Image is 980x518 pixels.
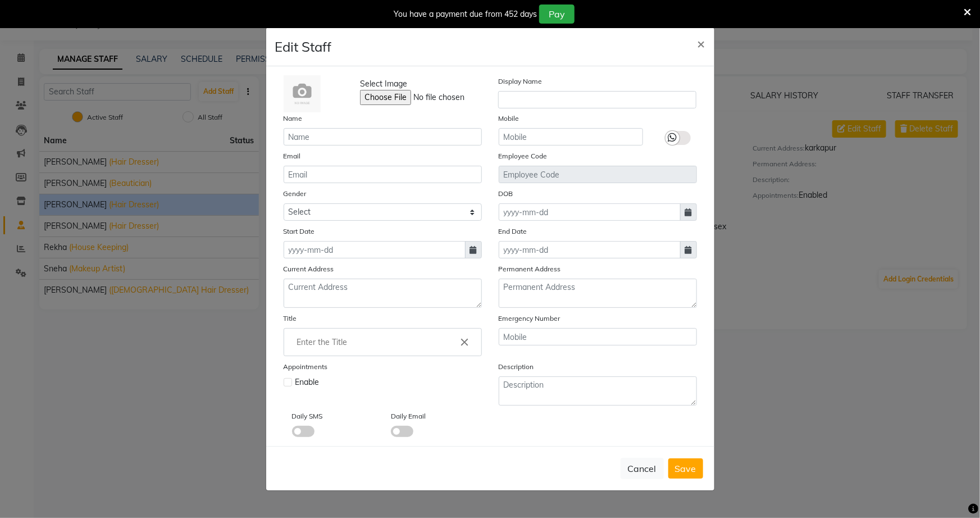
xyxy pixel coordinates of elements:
[284,241,466,258] input: yyyy-mm-dd
[499,203,681,221] input: yyyy-mm-dd
[675,463,696,474] span: Save
[295,376,320,388] span: Enable
[499,362,534,372] label: Description
[284,313,297,324] label: Title
[284,362,328,372] label: Appointments
[284,151,301,161] label: Email
[289,331,477,353] input: Enter the Title
[499,113,519,124] label: Mobile
[284,166,482,183] input: Email
[499,128,643,146] input: Mobile
[284,113,303,124] label: Name
[621,458,664,479] button: Cancel
[394,8,537,20] div: You have a payment due from 452 days
[459,336,471,348] i: Close
[360,90,513,105] input: Select Image
[391,411,426,421] label: Daily Email
[292,411,323,421] label: Daily SMS
[499,264,561,274] label: Permanent Address
[284,75,321,112] img: Cinque Terre
[499,151,548,161] label: Employee Code
[284,189,307,199] label: Gender
[499,313,560,324] label: Emergency Number
[499,189,513,199] label: DOB
[275,37,332,57] h4: Edit Staff
[499,241,681,258] input: yyyy-mm-dd
[539,4,575,24] button: Pay
[498,76,542,87] label: Display Name
[499,328,697,346] input: Mobile
[499,226,527,237] label: End Date
[360,78,407,90] span: Select Image
[698,35,705,52] span: ×
[284,226,315,237] label: Start Date
[499,166,697,183] input: Employee Code
[668,458,703,479] button: Save
[284,128,482,146] input: Name
[689,28,714,59] button: Close
[284,264,334,274] label: Current Address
